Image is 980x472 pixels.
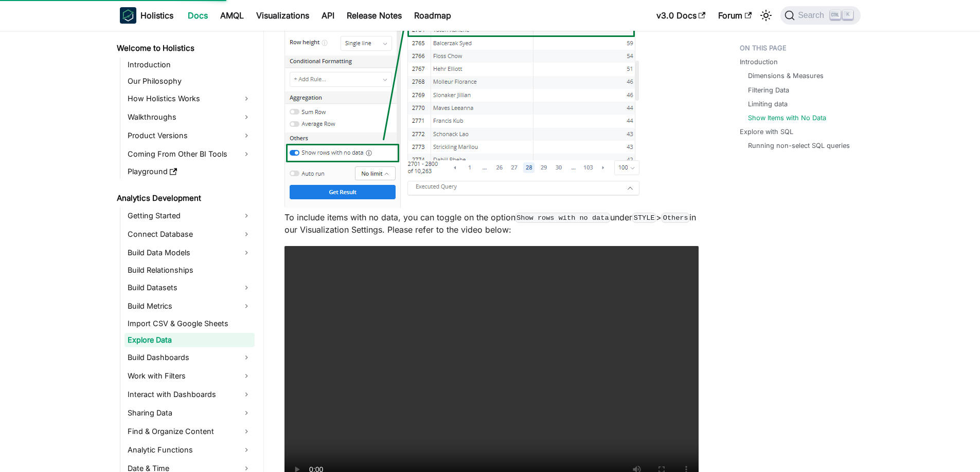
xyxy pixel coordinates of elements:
[408,7,457,24] a: Roadmap
[124,405,255,421] a: Sharing Data
[740,127,793,137] a: Explore with SQL
[124,349,255,366] a: Build Dashboards
[110,31,264,472] nav: Docs sidebar
[140,9,173,22] b: Holistics
[740,57,778,67] a: Introduction
[124,90,255,107] a: How Holistics Works
[124,58,255,72] a: Introduction
[182,7,214,24] a: Docs
[748,71,824,81] a: Dimensions & Measures
[124,244,255,261] a: Build Data Models
[748,99,788,109] a: Limiting data
[124,442,255,458] a: Analytic Functions
[124,226,255,242] a: Connect Database
[632,213,656,223] code: STYLE
[124,333,255,347] a: Explore Data
[795,11,830,20] span: Search
[843,10,853,20] kbd: K
[124,386,255,403] a: Interact with Dashboards
[214,7,250,24] a: AMQL
[120,7,136,24] img: Holistics
[124,279,255,296] a: Build Datasets
[120,7,173,24] a: HolisticsHolistics
[712,7,758,24] a: Forum
[124,74,255,88] a: Our Philosophy
[284,211,699,236] p: To include items with no data, you can toggle on the option under > in our Visualization Settings...
[662,213,689,223] code: Others
[124,207,255,224] a: Getting Started
[780,6,860,25] button: Search (Ctrl+K)
[124,263,255,277] a: Build Relationships
[124,109,255,125] a: Walkthroughs
[315,7,341,24] a: API
[124,298,255,314] a: Build Metrics
[114,41,255,55] a: Welcome to Holistics
[114,191,255,205] a: Analytics Development
[758,7,774,24] button: Switch between dark and light mode (currently light mode)
[124,316,255,331] a: Import CSV & Google Sheets
[250,7,315,24] a: Visualizations
[124,368,255,384] a: Work with Filters
[124,164,255,179] a: Playground
[650,7,712,24] a: v3.0 Docs
[515,213,611,223] code: Show rows with no data
[124,146,255,162] a: Coming From Other BI Tools
[748,141,850,150] a: Running non-select SQL queries
[124,127,255,144] a: Product Versions
[341,7,408,24] a: Release Notes
[124,423,255,440] a: Find & Organize Content
[748,85,789,95] a: Filtering Data
[748,113,826,123] a: Show Items with No Data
